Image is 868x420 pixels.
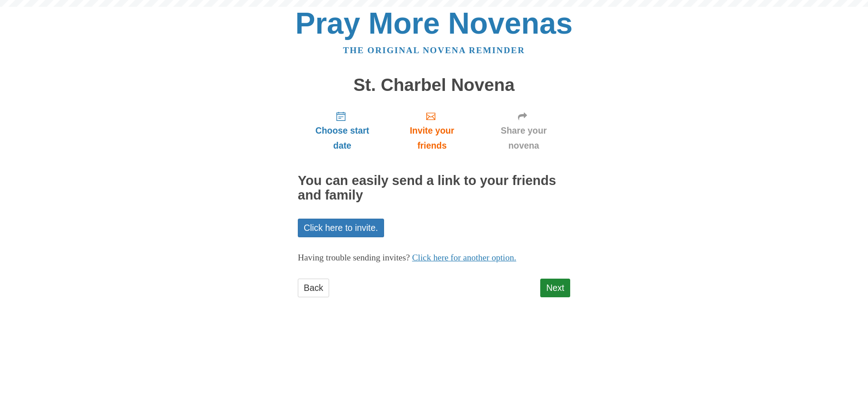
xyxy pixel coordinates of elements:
[298,279,329,297] a: Back
[343,45,525,55] a: The original novena reminder
[298,174,570,203] h2: You can easily send a link to your friends and family
[298,75,570,95] h1: St. Charbel Novena
[486,123,561,153] span: Share your novena
[298,219,384,237] a: Click here to invite.
[307,123,378,153] span: Choose start date
[298,104,387,158] a: Choose start date
[396,123,468,153] span: Invite your friends
[387,104,477,158] a: Invite your friends
[296,6,573,40] a: Pray More Novenas
[412,253,517,262] a: Click here for another option.
[298,253,410,262] span: Having trouble sending invites?
[477,104,570,158] a: Share your novena
[540,279,570,297] a: Next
